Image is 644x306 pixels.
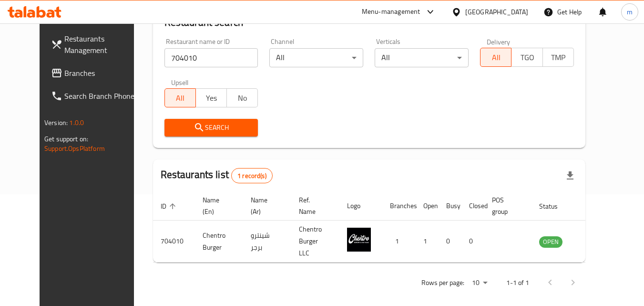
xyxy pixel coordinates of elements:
td: 704010 [153,221,195,263]
span: 1 record(s) [232,171,272,180]
span: Search [172,122,251,134]
span: Yes [200,91,223,105]
button: All [164,88,196,107]
th: Closed [461,191,484,221]
td: 0 [439,221,461,263]
span: Branches [64,67,140,79]
button: TMP [542,48,574,67]
div: All [269,48,363,67]
th: Action [582,191,614,221]
div: All [375,48,469,67]
th: Logo [339,191,382,221]
h2: Restaurant search [164,15,574,30]
input: Search for restaurant name or ID.. [164,48,258,67]
th: Branches [382,191,416,221]
td: 1 [382,221,416,263]
th: Busy [439,191,461,221]
span: Search Branch Phone [64,90,140,102]
span: ID [161,200,179,212]
a: Search Branch Phone [43,84,147,107]
span: All [484,51,508,64]
th: Open [416,191,439,221]
span: 1.0.0 [69,116,84,129]
a: Support.OpsPlatform [44,142,105,155]
span: Name (En) [203,194,232,217]
td: شينترو برجر [243,221,291,263]
div: OPEN [539,236,562,248]
span: m [627,7,633,17]
div: Total records count [231,168,273,183]
td: Chentro Burger [195,221,243,263]
h2: Restaurants list [161,168,273,183]
a: Branches [43,62,147,84]
span: Restaurants Management [64,33,140,56]
span: Version: [44,116,68,129]
a: Restaurants Management [43,27,147,62]
span: No [231,91,254,105]
span: TMP [547,51,570,64]
img: Chentro Burger [347,228,371,252]
span: TGO [515,51,539,64]
button: All [480,48,511,67]
td: Chentro Burger LLC [291,221,339,263]
td: 0 [461,221,484,263]
div: Export file [559,164,582,187]
span: Get support on: [44,133,88,145]
span: All [169,91,192,105]
span: POS group [492,194,520,217]
table: enhanced table [153,191,614,263]
span: Ref. Name [299,194,328,217]
span: Name (Ar) [251,194,280,217]
p: Rows per page: [421,277,464,289]
button: No [226,88,258,107]
label: Upsell [171,79,189,85]
div: [GEOGRAPHIC_DATA] [465,7,528,17]
td: 1 [416,221,439,263]
label: Delivery [487,38,511,45]
span: OPEN [539,236,562,247]
button: Search [164,119,258,137]
div: Menu-management [362,6,420,18]
span: Status [539,200,570,212]
button: TGO [511,48,542,67]
button: Yes [195,88,227,107]
div: Rows per page: [468,276,491,290]
p: 1-1 of 1 [506,277,529,289]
